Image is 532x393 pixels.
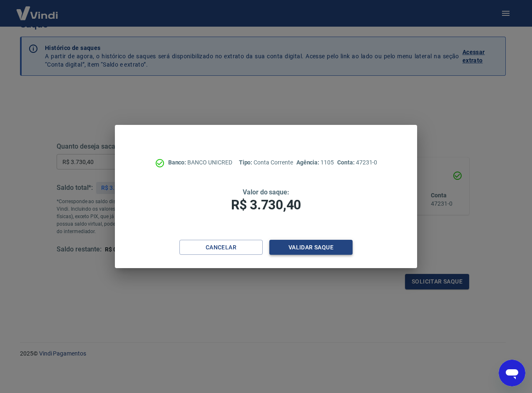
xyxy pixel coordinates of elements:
button: Cancelar [179,240,263,255]
p: 47231-0 [337,158,377,167]
p: Conta Corrente [239,158,293,167]
span: Conta: [337,159,356,166]
p: BANCO UNICRED [168,158,232,167]
button: Validar saque [269,240,353,255]
span: Valor do saque: [243,188,289,196]
span: R$ 3.730,40 [231,197,301,213]
iframe: Botão para abrir a janela de mensagens [499,360,525,386]
span: Banco: [168,159,188,166]
span: Agência: [296,159,321,166]
p: 1105 [296,158,334,167]
span: Tipo: [239,159,254,166]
